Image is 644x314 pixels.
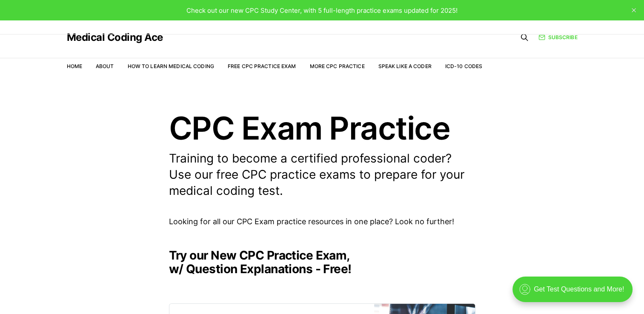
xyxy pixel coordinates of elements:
[378,63,432,69] a: Speak Like a Coder
[169,248,475,276] h2: Try our New CPC Practice Exam, w/ Question Explanations - Free!
[228,63,296,69] a: Free CPC Practice Exam
[169,112,475,144] h1: CPC Exam Practice
[627,3,641,17] button: close
[186,6,458,14] span: Check out our new CPC Study Center, with 5 full-length practice exams updated for 2025!
[96,63,114,69] a: About
[445,63,482,69] a: ICD-10 Codes
[67,32,163,43] a: Medical Coding Ace
[169,216,475,228] p: Looking for all our CPC Exam practice resources in one place? Look no further!
[538,33,577,41] a: Subscribe
[128,63,214,69] a: How to Learn Medical Coding
[169,151,475,199] p: Training to become a certified professional coder? Use our free CPC practice exams to prepare for...
[505,272,644,314] iframe: portal-trigger
[67,63,82,69] a: Home
[309,63,364,69] a: More CPC Practice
